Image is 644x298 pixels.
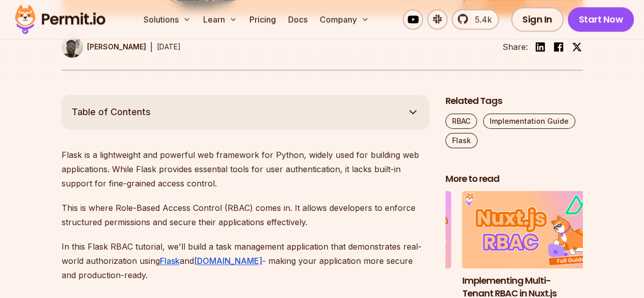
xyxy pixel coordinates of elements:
div: | [150,41,153,53]
p: [PERSON_NAME] [87,42,146,52]
h2: More to read [445,173,583,185]
a: Pricing [245,9,280,30]
img: twitter [572,42,582,52]
time: [DATE] [157,42,181,51]
button: Solutions [139,9,195,30]
h2: Related Tags [445,95,583,107]
p: In this Flask RBAC tutorial, we'll build a task management application that demonstrates real-wor... [62,239,429,282]
a: Sign In [511,7,564,32]
button: Company [316,9,373,30]
a: Flask [445,133,478,148]
a: 5.4k [452,9,499,30]
span: Table of Contents [72,105,151,119]
button: Learn [199,9,241,30]
a: [DOMAIN_NAME] [194,256,262,266]
a: [PERSON_NAME] [62,36,146,58]
img: Implementing Multi-Tenant RBAC in Nuxt.js [462,191,600,268]
a: Docs [284,9,312,30]
img: Permit logo [10,2,110,37]
a: Flask [160,256,180,266]
img: linkedin [534,41,546,53]
img: Policy-Based Access Control (PBAC) Isn’t as Great as You Think [314,191,452,268]
li: Share: [502,41,528,53]
a: Implementation Guide [483,114,575,129]
button: Table of Contents [62,95,429,129]
p: This is where Role-Based Access Control (RBAC) comes in. It allows developers to enforce structur... [62,201,429,229]
a: Start Now [568,7,634,32]
a: RBAC [445,114,477,129]
img: Uma Victor [62,36,83,58]
span: 5.4k [469,13,492,25]
img: facebook [552,41,565,53]
p: Flask is a lightweight and powerful web framework for Python, widely used for building web applic... [62,148,429,191]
